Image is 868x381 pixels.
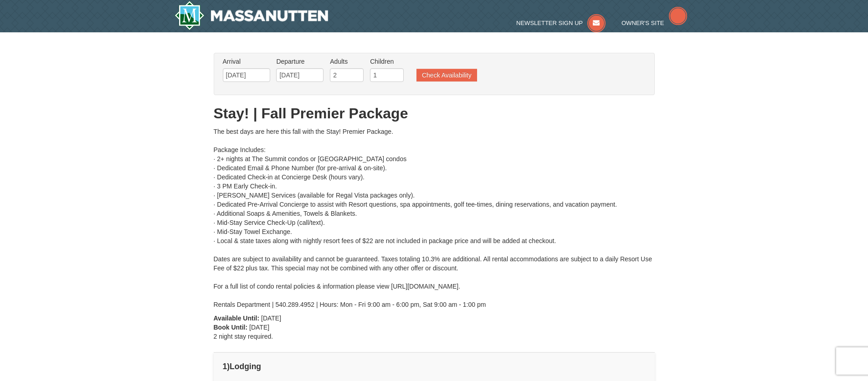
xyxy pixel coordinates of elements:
h1: Stay! | Fall Premier Package [214,104,655,122]
a: Massanutten Resort [175,1,329,30]
img: Massanutten Resort Logo [175,1,329,30]
span: Owner's Site [621,20,664,26]
a: Owner's Site [621,20,687,26]
label: Children [370,57,404,66]
span: Newsletter Sign Up [516,20,583,26]
strong: Book Until: [214,324,248,331]
label: Departure [276,57,324,66]
label: Arrival [223,57,270,66]
a: Newsletter Sign Up [516,20,606,26]
button: Check Availability [416,69,477,81]
strong: Available Until: [214,315,260,322]
h4: 1 Lodging [223,362,646,371]
span: [DATE] [249,324,269,331]
span: [DATE] [261,315,281,322]
div: The best days are here this fall with the Stay! Premier Package. Package Includes: · 2+ nights at... [214,127,655,309]
span: 2 night stay required. [214,333,273,340]
span: ) [227,362,230,371]
label: Adults [330,57,364,66]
